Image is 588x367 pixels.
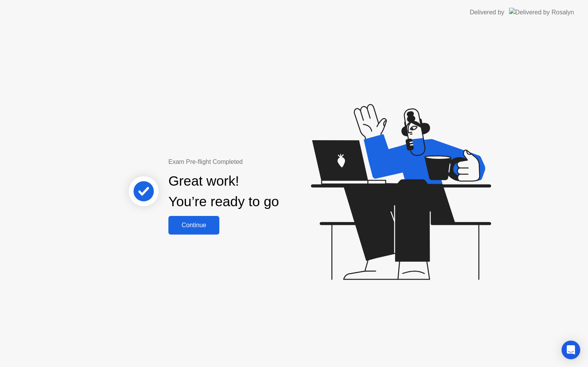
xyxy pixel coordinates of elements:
[168,171,279,212] div: Great work! You’re ready to go
[470,8,504,17] div: Delivered by
[168,216,219,235] button: Continue
[562,341,580,359] div: Open Intercom Messenger
[171,222,217,229] div: Continue
[168,157,329,167] div: Exam Pre-flight Completed
[509,8,574,17] img: Delivered by Rosalyn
